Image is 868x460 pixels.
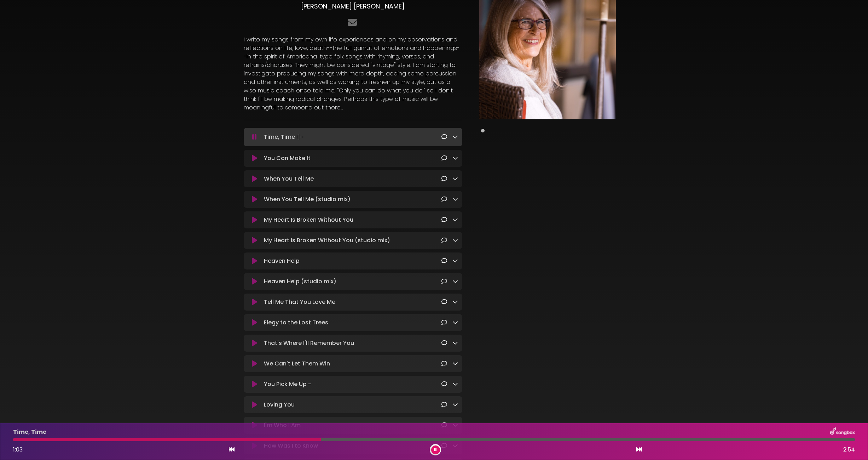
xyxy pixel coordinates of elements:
p: Time, Time [264,132,305,142]
p: You Can Make It [264,154,311,163]
p: My Heart Is Broken Without You [264,216,353,224]
p: We Can't Let Them Win [264,359,330,368]
p: Loving You [264,401,295,409]
p: When You Tell Me [264,175,314,183]
p: Elegy to the Lost Trees [264,318,328,327]
p: Time, Time [13,428,46,436]
p: Heaven Help (studio mix) [264,277,336,286]
p: My Heart Is Broken Without You (studio mix) [264,236,390,245]
img: songbox-logo-white.png [830,427,855,437]
span: 2:54 [843,445,855,454]
p: You Pick Me Up - [264,380,311,388]
p: I write my songs from my own life experiences and on my observations and reflections on life, lov... [244,35,462,112]
img: waveform4.gif [295,132,305,142]
p: That's Where I'll Remember You [264,339,354,347]
p: Tell Me That You Love Me [264,298,335,306]
h3: [PERSON_NAME] [PERSON_NAME] [244,2,462,10]
p: Heaven Help [264,257,300,265]
p: When You Tell Me (studio mix) [264,195,351,204]
p: I'm Who I Am [264,421,301,430]
span: 1:03 [13,445,23,454]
